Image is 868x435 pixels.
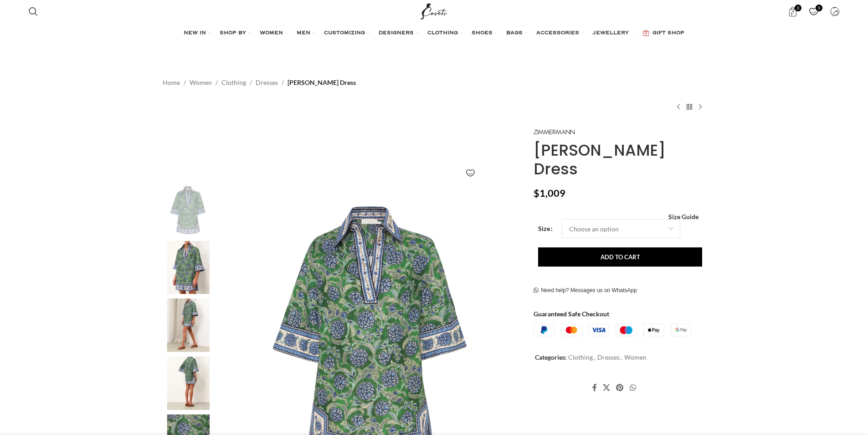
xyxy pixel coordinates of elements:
[673,101,684,112] a: Previous product
[160,183,216,236] img: Zimmermann Junie Tunic Dress
[589,381,600,394] a: Facebook social link
[220,24,251,42] a: SHOP BY
[534,141,705,178] h1: [PERSON_NAME] Dress
[783,2,802,21] a: 0
[535,353,567,361] span: Categories:
[506,24,527,42] a: BAGS
[568,353,593,361] a: Clothing
[472,24,497,42] a: SHOES
[652,30,684,37] span: GIFT SHOP
[624,353,647,361] a: Women
[627,381,639,394] a: WhatsApp social link
[536,30,579,37] span: ACCESSORIES
[816,5,822,11] span: 0
[600,381,613,394] a: X social link
[593,24,633,42] a: JEWELLERY
[534,324,692,336] img: guaranteed-safe-checkout-bordered.j
[297,24,315,42] a: MEN
[621,352,622,362] span: ,
[613,381,627,394] a: Pinterest social link
[160,356,216,410] img: Zimmermann Junie Tunic Dress
[804,2,823,21] div: My Wishlist
[594,352,595,362] span: ,
[534,287,637,294] a: Need help? Messages us on WhatsApp
[163,78,180,88] a: Home
[160,299,216,352] img: Zimmermann Junie Tunic Dress
[427,24,462,42] a: CLOTHING
[538,247,702,267] button: Add to cart
[184,30,206,37] span: NEW IN
[419,7,449,15] a: Site logo
[160,241,216,294] img: Zimmermann Junie Tunic Dress
[472,30,493,37] span: SHOES
[297,30,310,37] span: MEN
[593,30,629,37] span: JEWELLERY
[534,130,575,135] img: Zimmermann
[795,5,801,11] span: 0
[24,2,42,21] a: Search
[324,24,370,42] a: CUSTOMIZING
[221,78,246,88] a: Clothing
[427,30,458,37] span: CLOTHING
[288,78,356,88] span: [PERSON_NAME] Dress
[260,30,283,37] span: WOMEN
[534,310,609,318] strong: Guaranteed Safe Checkout
[256,78,278,88] a: Dresses
[163,78,356,88] nav: Breadcrumb
[538,224,553,234] label: Size
[642,24,684,42] a: GIFT SHOP
[534,187,539,199] span: $
[642,30,649,36] img: GiftBag
[804,2,823,21] a: 0
[379,30,414,37] span: DESIGNERS
[506,30,523,37] span: BAGS
[220,30,246,37] span: SHOP BY
[190,78,212,88] a: Women
[184,24,211,42] a: NEW IN
[24,24,844,42] div: Main navigation
[260,24,288,42] a: WOMEN
[536,24,584,42] a: ACCESSORIES
[324,30,365,37] span: CUSTOMIZING
[379,24,418,42] a: DESIGNERS
[534,187,565,199] bdi: 1,009
[695,101,706,112] a: Next product
[597,353,620,361] a: Dresses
